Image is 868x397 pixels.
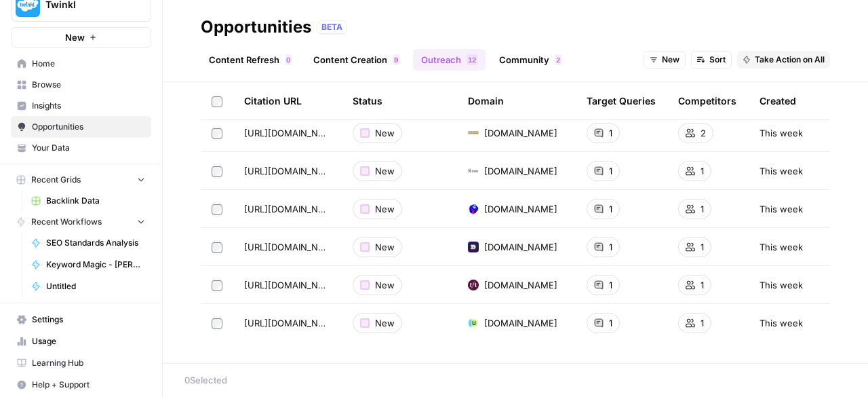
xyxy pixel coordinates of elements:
[609,278,612,292] span: 1
[11,95,151,117] a: Insights
[25,190,151,212] a: Backlink Data
[46,237,145,249] span: SEO Standards Analysis
[484,202,557,216] span: [DOMAIN_NAME]
[32,142,145,154] span: Your Data
[701,316,704,330] span: 1
[285,54,292,65] div: 0
[317,20,347,34] div: BETA
[755,54,825,66] span: Take Action on All
[32,100,145,112] span: Insights
[244,202,331,216] span: [URL][DOMAIN_NAME]
[484,164,557,178] span: [DOMAIN_NAME]
[662,54,679,66] span: New
[759,126,803,140] span: This week
[65,31,85,44] span: New
[609,240,612,254] span: 1
[555,54,561,65] div: 2
[759,82,796,119] div: Created
[759,240,803,254] span: This week
[609,202,612,216] span: 1
[468,280,479,290] img: pwu1ungu0xq0c14w1q5qsyc49c8k
[759,164,803,178] span: This week
[11,74,151,96] a: Browse
[244,82,331,119] div: Citation URL
[375,202,395,216] span: New
[25,232,151,254] a: SEO Standards Analysis
[25,276,151,297] a: Untitled
[11,170,151,190] button: Recent Grids
[644,51,686,69] button: New
[244,316,331,330] span: [URL][DOMAIN_NAME].
[468,242,479,252] img: usqins7w8tif482ym1h4l165nonz
[11,352,151,374] a: Learning Hub
[46,280,145,292] span: Untitled
[394,54,398,65] span: 9
[468,82,504,119] div: Domain
[484,126,557,140] span: [DOMAIN_NAME]
[46,259,145,271] span: Keyword Magic - [PERSON_NAME]'s Draft
[472,54,476,65] span: 2
[11,212,151,232] button: Recent Workflows
[678,82,736,119] div: Competitors
[11,374,151,396] button: Help + Support
[737,51,830,69] button: Take Action on All
[244,240,331,254] span: [URL][DOMAIN_NAME]
[468,204,479,214] img: zpu8nr724wwsmfw00ausb4w79add
[701,126,706,140] span: 2
[468,54,472,65] span: 1
[413,49,486,71] a: Outreach12
[11,116,151,138] a: Opportunities
[31,174,81,186] span: Recent Grids
[609,126,612,140] span: 1
[609,164,612,178] span: 1
[25,254,151,276] a: Keyword Magic - [PERSON_NAME]'s Draft
[11,330,151,352] a: Usage
[375,164,395,178] span: New
[701,164,704,178] span: 1
[11,137,151,159] a: Your Data
[759,278,803,292] span: This week
[286,54,290,65] span: 0
[484,278,557,292] span: [DOMAIN_NAME]
[244,164,331,178] span: [URL][DOMAIN_NAME]..
[759,316,803,330] span: This week
[32,121,145,133] span: Opportunities
[201,16,311,38] div: Opportunities
[468,318,479,328] img: fg6hjrq6w6ee6y3askp2sj6zgpwq
[701,240,704,254] span: 1
[691,51,732,69] button: Sort
[701,202,704,216] span: 1
[32,58,145,70] span: Home
[587,82,656,119] div: Target Queries
[32,379,145,391] span: Help + Support
[31,216,102,228] span: Recent Workflows
[353,82,382,119] div: Status
[468,166,479,176] img: pi9wric2m73g3aacf7g0kqvtbiew
[11,309,151,330] a: Settings
[467,54,477,65] div: 12
[393,54,399,65] div: 9
[375,316,395,330] span: New
[375,126,395,140] span: New
[11,53,151,75] a: Home
[305,49,408,71] a: Content Creation9
[468,128,479,138] img: jdfz9734w5yuzkb4vndd9t0sl3fc
[32,357,145,369] span: Learning Hub
[709,54,726,66] span: Sort
[375,278,395,292] span: New
[759,202,803,216] span: This week
[375,240,395,254] span: New
[32,335,145,347] span: Usage
[184,373,846,387] div: 0 Selected
[32,79,145,91] span: Browse
[609,316,612,330] span: 1
[484,316,557,330] span: [DOMAIN_NAME]
[491,49,570,71] a: Community2
[201,49,300,71] a: Content Refresh0
[11,27,151,48] button: New
[701,278,704,292] span: 1
[556,54,560,65] span: 2
[46,195,145,207] span: Backlink Data
[244,278,331,292] span: [URL][DOMAIN_NAME]
[484,240,557,254] span: [DOMAIN_NAME]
